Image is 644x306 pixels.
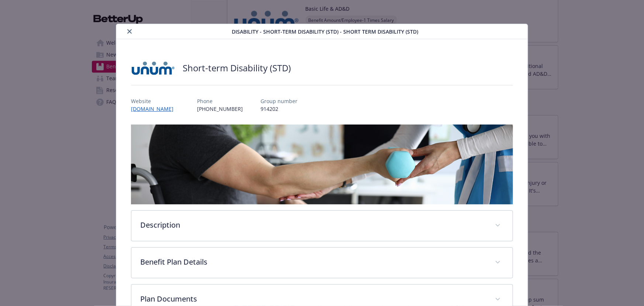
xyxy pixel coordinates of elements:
[232,28,418,35] span: Disability - Short-term Disability (STD) - Short Term Disability (STD)
[261,105,297,113] p: 914202
[140,293,486,305] p: Plan Documents
[197,105,243,113] p: [PHONE_NUMBER]
[261,97,297,105] p: Group number
[140,256,486,268] p: Benefit Plan Details
[131,125,513,204] img: banner
[125,27,134,36] button: close
[131,211,513,241] div: Description
[197,97,243,105] p: Phone
[183,62,291,74] h2: Short-term Disability (STD)
[140,220,486,231] p: Description
[131,97,179,105] p: Website
[131,105,179,112] a: [DOMAIN_NAME]
[131,57,175,79] img: UNUM
[131,248,513,278] div: Benefit Plan Details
